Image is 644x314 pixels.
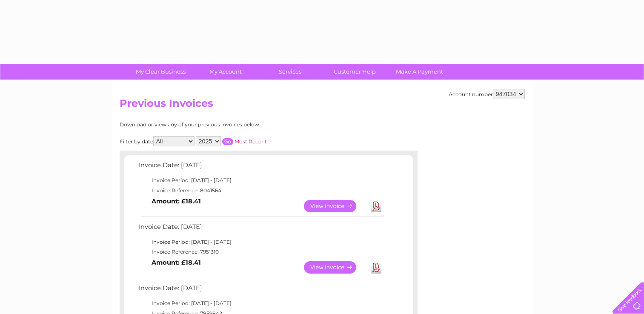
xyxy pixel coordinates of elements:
[137,160,386,175] td: Invoice Date: [DATE]
[152,259,201,266] b: Amount: £18.41
[152,197,201,205] b: Amount: £18.41
[371,261,381,274] a: Download
[137,186,386,196] td: Invoice Reference: 8041564
[137,283,386,298] td: Invoice Date: [DATE]
[384,64,455,80] a: Make A Payment
[126,64,196,80] a: My Clear Business
[320,64,390,80] a: Customer Help
[137,221,386,237] td: Invoice Date: [DATE]
[304,200,366,212] a: View
[120,97,525,114] h2: Previous Invoices
[235,138,267,145] a: Most Recent
[304,261,366,274] a: View
[255,64,325,80] a: Services
[137,175,386,186] td: Invoice Period: [DATE] - [DATE]
[449,89,525,99] div: Account number
[371,200,381,212] a: Download
[137,237,386,247] td: Invoice Period: [DATE] - [DATE]
[137,298,386,308] td: Invoice Period: [DATE] - [DATE]
[120,122,343,128] div: Download or view any of your previous invoices below.
[137,247,386,257] td: Invoice Reference: 7951310
[120,136,343,146] div: Filter by date
[190,64,260,80] a: My Account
